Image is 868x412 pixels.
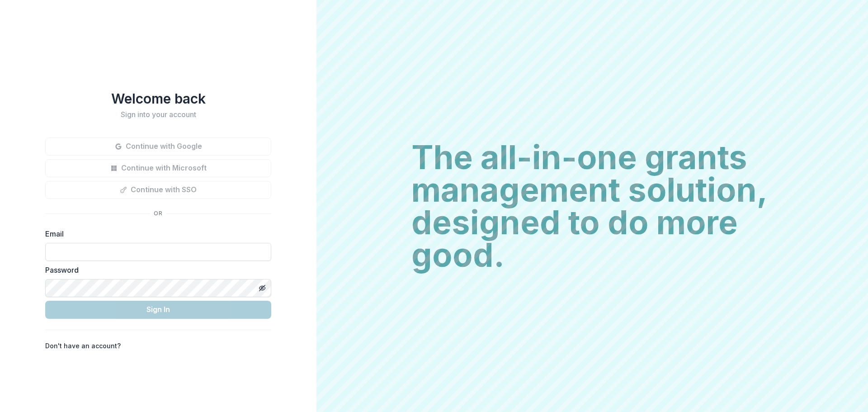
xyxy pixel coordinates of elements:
[45,159,271,177] button: Continue with Microsoft
[45,137,271,156] button: Continue with Google
[45,341,121,350] p: Don't have an account?
[45,301,271,319] button: Sign In
[255,281,269,295] button: Toggle password visibility
[45,265,266,275] label: Password
[45,90,271,107] h1: Welcome back
[45,181,271,199] button: Continue with SSO
[45,110,271,119] h2: Sign into your account
[45,228,266,239] label: Email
